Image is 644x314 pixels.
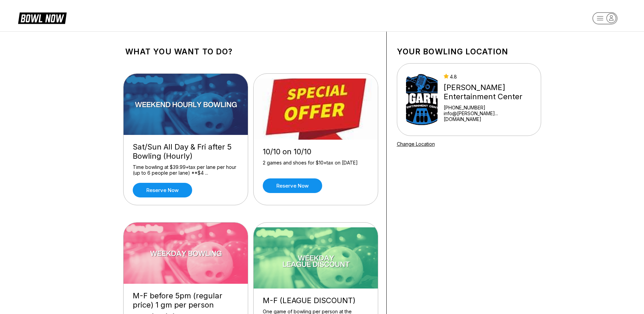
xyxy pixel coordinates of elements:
[133,164,239,176] div: Time bowling at $39.99+tax per lane per hour (up to 6 people per lane) **$4 ...
[254,227,379,289] img: M-F (LEAGUE DISCOUNT)
[124,74,249,135] img: Sat/Sun All Day & Fri after 5 Bowling (Hourly)
[263,178,322,193] a: Reserve now
[444,110,532,122] a: info@[PERSON_NAME]...[DOMAIN_NAME]
[263,296,369,305] div: M-F (LEAGUE DISCOUNT)
[263,147,369,156] div: 10/10 on 10/10
[263,160,369,172] div: 2 games and shoes for $10+tax on [DATE]
[133,291,239,310] div: M-F before 5pm (regular price) 1 gm per person
[406,74,438,125] img: Bogart's Entertainment Center
[397,141,435,147] a: Change Location
[444,83,532,101] div: [PERSON_NAME] Entertainment Center
[125,47,376,56] h1: What you want to do?
[444,105,532,110] div: [PHONE_NUMBER]
[133,183,192,197] a: Reserve now
[133,142,239,161] div: Sat/Sun All Day & Fri after 5 Bowling (Hourly)
[124,223,249,284] img: M-F before 5pm (regular price) 1 gm per person
[397,47,541,56] h1: Your bowling location
[254,78,379,140] img: 10/10 on 10/10
[444,74,532,80] div: 4.8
